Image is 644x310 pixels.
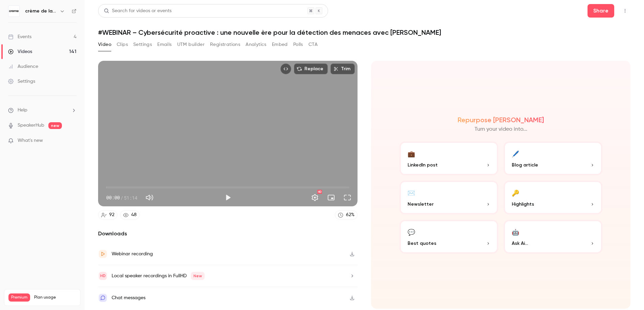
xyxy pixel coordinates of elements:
[131,211,137,218] div: 48
[18,122,44,129] a: SpeakerHub
[408,148,415,159] div: 💼
[293,39,303,50] button: Polls
[408,201,434,208] span: Newsletter
[620,5,630,16] button: Top Bar Actions
[120,210,140,219] a: 48
[317,190,322,194] div: HD
[133,39,152,50] button: Settings
[341,191,354,204] button: Full screen
[408,187,415,198] div: ✉️
[8,6,19,17] img: crème de la crème
[8,107,76,114] li: help-dropdown-opener
[98,210,117,219] a: 92
[458,116,544,124] h2: Repurpose [PERSON_NAME]
[294,63,328,74] button: Replace
[98,39,111,50] button: Video
[308,39,318,50] button: CTA
[335,210,358,219] a: 62%
[106,194,137,201] div: 00:00
[399,220,498,254] button: 💬Best quotes
[475,125,527,133] p: Turn your video into...
[8,78,35,85] div: Settings
[512,148,519,159] div: 🖊️
[124,194,137,201] span: 51:14
[588,4,614,18] button: Share
[157,39,171,50] button: Emails
[504,141,602,175] button: 🖊️Blog article
[504,220,602,254] button: 🤖Ask Ai...
[191,272,205,280] span: New
[98,28,630,36] h1: #WEBINAR – Cybersécurité proactive : une nouvelle ère pour la détection des menaces avec [PERSON_...
[8,48,32,55] div: Videos
[346,211,354,218] div: 62 %
[112,272,205,280] div: Local speaker recordings in FullHD
[246,39,267,50] button: Analytics
[8,63,38,70] div: Audience
[25,8,57,15] h6: crème de la crème
[112,250,153,258] div: Webinar recording
[109,211,114,218] div: 92
[330,63,355,74] button: Trim
[512,227,519,237] div: 🤖
[117,39,128,50] button: Clips
[512,161,538,169] span: Blog article
[177,39,205,50] button: UTM builder
[408,227,415,237] div: 💬
[512,187,519,198] div: 🔑
[280,63,291,74] button: Embed video
[112,294,145,302] div: Chat messages
[272,39,288,50] button: Embed
[106,194,120,201] span: 00:00
[143,191,156,204] button: Mute
[408,240,436,247] span: Best quotes
[48,122,62,129] span: new
[98,230,358,238] h2: Downloads
[408,161,438,169] span: LinkedIn post
[399,181,498,214] button: ✉️Newsletter
[512,201,534,208] span: Highlights
[18,107,27,114] span: Help
[210,39,240,50] button: Registrations
[221,191,235,204] button: Play
[324,191,338,204] button: Turn on miniplayer
[504,181,602,214] button: 🔑Highlights
[512,240,528,247] span: Ask Ai...
[34,295,76,300] span: Plan usage
[308,191,322,204] button: Settings
[8,293,30,302] span: Premium
[399,141,498,175] button: 💼LinkedIn post
[18,137,43,144] span: What's new
[120,194,123,201] span: /
[104,7,171,15] div: Search for videos or events
[8,33,31,40] div: Events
